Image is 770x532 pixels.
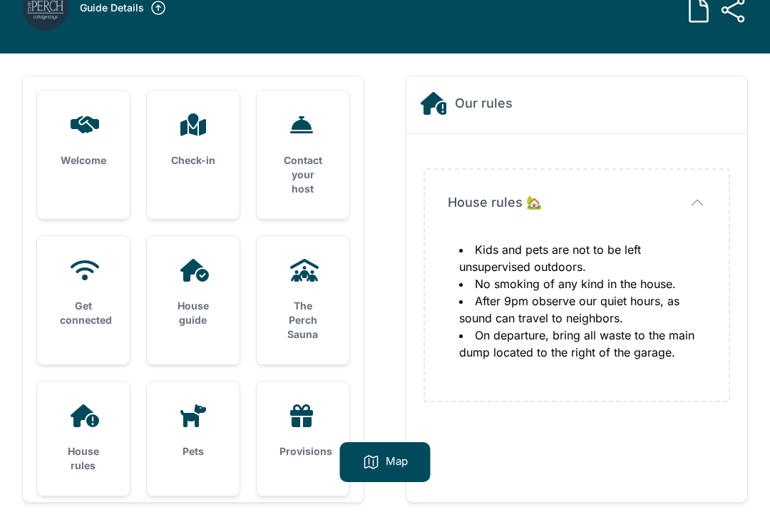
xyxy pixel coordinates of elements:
h3: Provisions [279,444,327,459]
a: Check-in [147,91,240,190]
p: Map [386,454,408,471]
h3: Guide Details [80,1,144,15]
span: House rules 🏡 [448,193,542,213]
h3: The Perch Sauna [279,299,327,342]
a: Contact your host [257,91,349,219]
li: Kids and pets are not to be left unsupervised outdoors. [459,241,706,275]
li: No smoking of any kind in the house. [459,275,706,292]
h3: House rules [60,444,107,473]
li: After 9pm observe our quiet hours, as sound can travel to neighbors. [459,292,706,327]
a: Welcome [37,91,130,190]
h3: House guide [170,299,217,327]
h3: Welcome [60,153,107,168]
a: The Perch Sauna [257,236,349,364]
a: House rules [37,382,130,496]
h3: Get connected [60,299,107,327]
a: Get connected [37,236,130,350]
h3: Contact your host [279,153,327,196]
h2: Our rules [455,93,513,113]
a: Provisions [257,382,349,481]
h3: Check-in [170,153,217,168]
button: House rules 🏡 [448,193,706,213]
li: On departure, bring all waste to the main dump located to the right of the garage. [459,327,706,361]
h3: Pets [170,444,217,459]
a: House guide [147,236,240,350]
a: Pets [147,382,240,481]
